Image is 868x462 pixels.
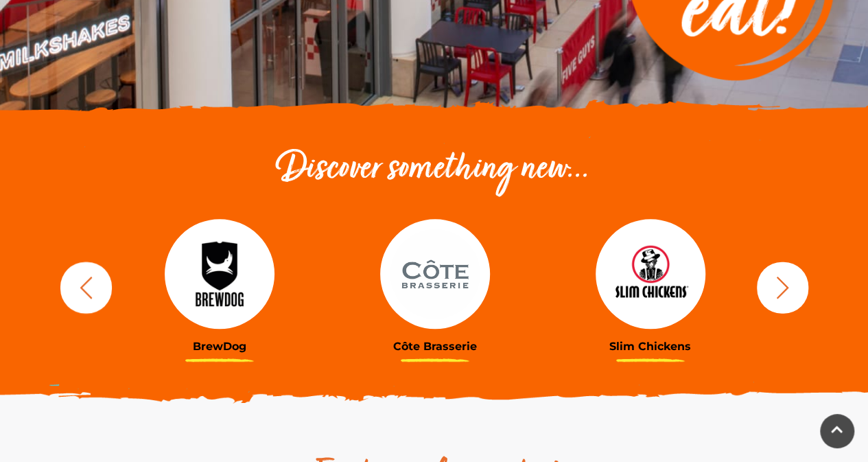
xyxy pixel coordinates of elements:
[122,219,317,353] a: BrewDog
[338,340,532,353] h3: Côte Brasserie
[338,219,532,353] a: Côte Brasserie
[553,340,748,353] h3: Slim Chickens
[553,219,748,353] a: Slim Chickens
[122,340,317,353] h3: BrewDog
[54,148,815,192] h2: Discover something new...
